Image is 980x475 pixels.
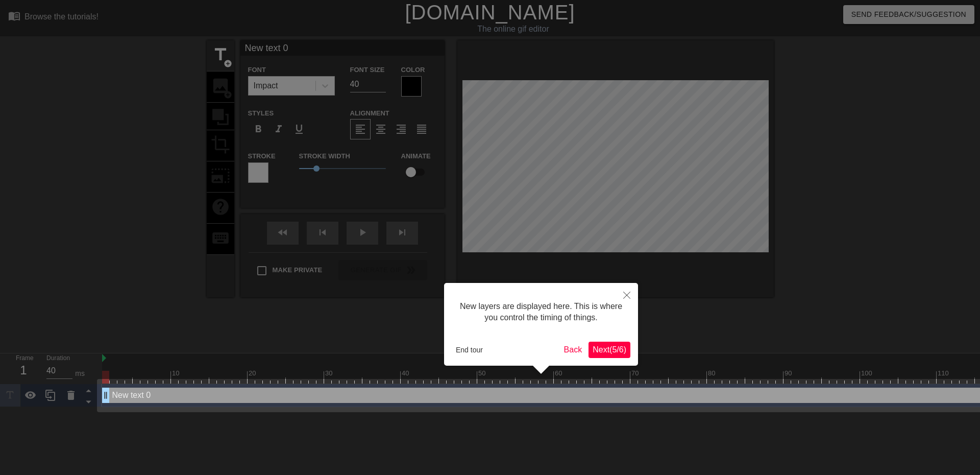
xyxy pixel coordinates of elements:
div: New layers are displayed here. This is where you control the timing of things. [452,291,630,334]
span: Next ( 5 / 6 ) [593,345,626,354]
button: End tour [452,342,487,358]
button: Back [560,342,586,358]
button: Next [589,342,630,358]
button: Close [616,283,638,306]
